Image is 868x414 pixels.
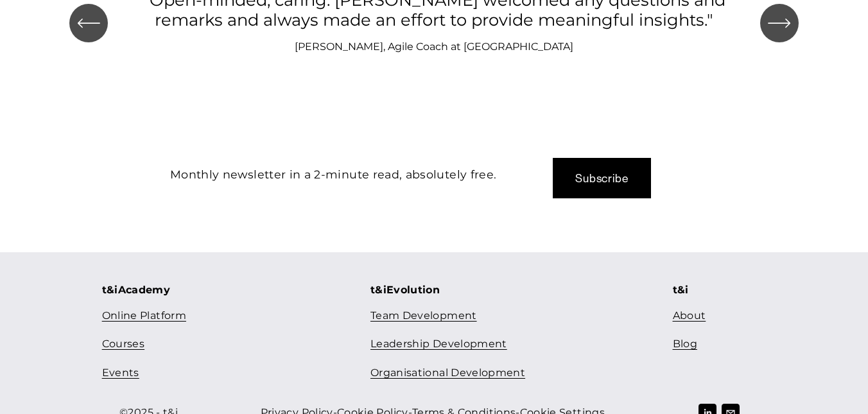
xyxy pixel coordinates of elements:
strong: t&iAcademy [102,284,171,296]
button: Previous [69,4,108,42]
button: Next [760,4,799,42]
a: Courses [102,335,144,354]
p: Monthly newsletter in a 2-minute read, absolutely free. [135,164,531,185]
a: Online Platform [102,307,186,325]
a: Leadership Development [370,335,507,354]
a: Events [102,364,139,383]
strong: t&i [673,284,689,296]
a: Organisational Development [370,364,525,383]
strong: t&iEvolution [370,284,440,296]
a: About [673,307,706,325]
a: Blog [673,335,697,354]
button: Subscribe [553,158,652,198]
a: Team Development [370,307,477,325]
